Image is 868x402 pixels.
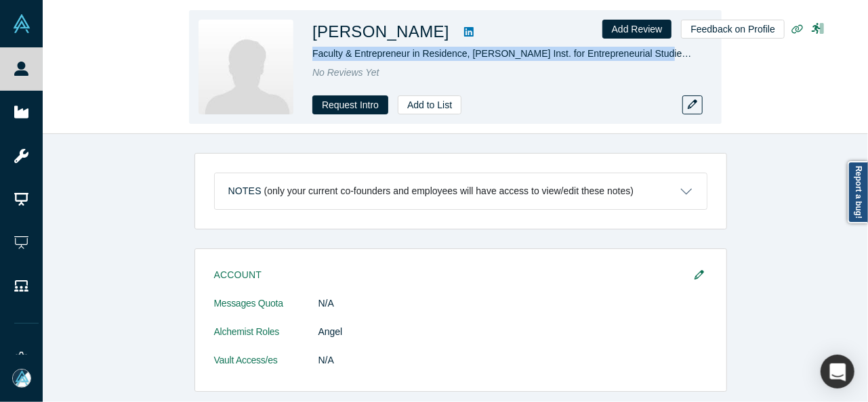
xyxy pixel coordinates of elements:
h3: Account [214,268,688,282]
h3: Notes [228,184,262,198]
img: Mia Scott's Account [12,369,31,388]
button: Add to List [398,95,461,114]
dd: N/A [318,353,707,367]
dd: N/A [318,296,707,311]
button: Add Review [602,20,672,39]
button: Feedback on Profile [681,20,785,39]
dt: Vault Access/es [214,353,318,382]
dd: Angel [318,325,707,339]
h1: [PERSON_NAME] [312,20,449,44]
button: Request Intro [312,95,388,114]
img: Alchemist Vault Logo [12,14,31,33]
button: Notes (only your current co-founders and employees will have access to view/edit these notes) [215,173,707,209]
span: No Reviews Yet [312,67,379,78]
img: Jim Price's Profile Image [199,20,293,114]
dt: Messages Quota [214,296,318,325]
a: Report a bug! [848,161,868,223]
dt: Alchemist Roles [214,325,318,353]
p: (only your current co-founders and employees will have access to view/edit these notes) [264,185,634,197]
